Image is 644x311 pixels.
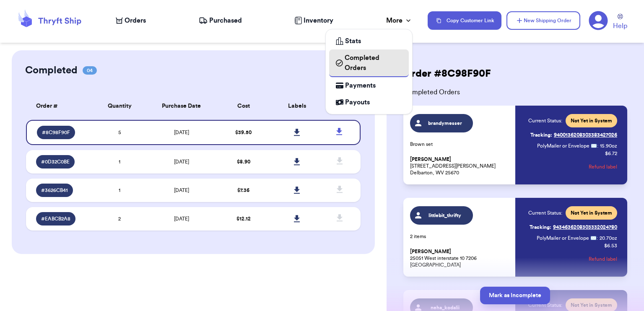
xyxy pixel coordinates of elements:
span: [DATE] [174,159,189,164]
span: Tracking: [530,132,552,138]
span: $ 8.90 [237,159,250,164]
div: More [386,16,413,26]
span: $ 12.12 [236,216,251,221]
span: brandymesser [425,120,465,127]
span: Purchased [209,16,242,26]
p: $ 6.72 [605,150,617,157]
th: SCAN Form [324,92,361,120]
span: [DATE] [174,216,189,221]
p: $ 6.53 [604,242,617,249]
a: Stats [329,33,409,49]
span: Help [613,21,627,31]
span: PolyMailer or Envelope ✉️ [537,236,597,241]
button: Copy Customer Link [428,11,501,30]
span: 20.70 oz [600,235,617,241]
a: Payments [329,77,409,94]
th: Cost [217,92,270,120]
span: Not Yet in System [571,117,612,124]
span: Inventory [304,16,333,26]
span: # 0D32C0BE [41,158,70,165]
a: Tracking:9400136208303383427026 [530,128,617,142]
span: Payouts [345,97,370,107]
a: Payouts [329,94,409,111]
span: PolyMailer or Envelope ✉️ [537,143,597,148]
span: Current Status: [528,117,562,124]
span: Tracking: [530,224,551,231]
span: littlebit_thrifty [425,212,465,219]
span: Payments [345,80,376,91]
span: 2 [118,216,121,221]
p: [STREET_ADDRESS][PERSON_NAME] Delbarton, WV 25670 [410,156,510,176]
th: Labels [270,92,324,120]
span: 5 [118,130,121,135]
a: Completed Orders [329,49,409,77]
a: Help [613,14,627,31]
span: 15.90 oz [600,143,617,149]
span: Stats [345,36,361,46]
span: Orders [125,16,146,26]
th: Quantity [93,92,146,120]
span: [DATE] [174,188,189,193]
a: Inventory [294,16,333,26]
th: Purchase Date [146,92,217,120]
span: : [597,235,598,241]
h2: Order # 8C98F90F [397,67,498,80]
span: [DATE] [174,130,189,135]
p: 25051 West interstate 10 7206 [GEOGRAPHIC_DATA] [410,248,510,268]
span: 1 [119,188,120,193]
span: Not Yet in System [571,210,612,216]
span: $ 39.50 [235,130,252,135]
button: Refund label [589,158,617,176]
button: Refund label [589,250,617,268]
span: Completed Orders [397,87,634,97]
a: Orders [116,16,146,26]
span: # 3626CB41 [41,187,68,194]
span: [PERSON_NAME] [410,156,451,163]
p: Brown set [410,141,510,148]
span: # 8C98F90F [42,129,70,136]
span: : [597,143,598,149]
span: # EABCB2A8 [41,215,70,222]
a: Tracking:9434636208303332024780 [530,220,617,234]
span: Completed Orders [345,53,402,73]
button: New Shipping Order [506,11,580,30]
span: 1 [119,159,120,164]
button: Mark as Incomplete [480,287,550,304]
span: 04 [83,66,97,75]
span: [PERSON_NAME] [410,249,451,255]
p: 2 items [410,233,510,240]
th: Order # [26,92,93,120]
a: Purchased [199,16,242,26]
h2: Completed [25,64,78,77]
span: $ 7.36 [237,188,249,193]
span: Current Status: [528,210,562,216]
